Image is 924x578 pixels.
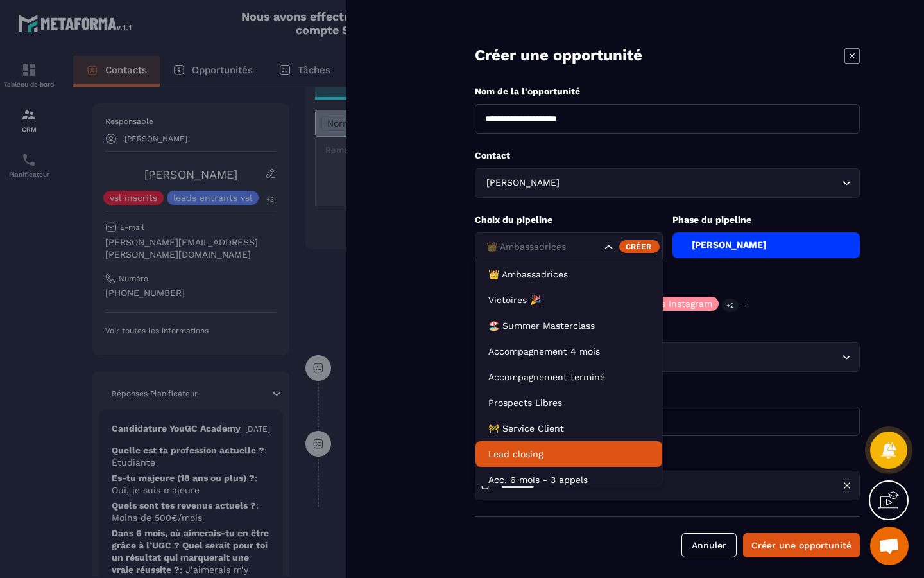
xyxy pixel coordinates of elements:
[488,293,649,306] p: Victoires 🎉
[672,214,860,226] p: Phase du pipeline
[475,85,860,98] p: Nom de la l'opportunité
[483,176,562,190] span: [PERSON_NAME]
[488,473,649,486] p: Acc. 6 mois - 3 appels
[488,422,649,435] p: 🚧 Service Client
[619,240,660,253] div: Créer
[722,299,739,312] p: +2
[475,278,860,290] p: Choix Étiquette
[681,533,737,557] button: Annuler
[475,150,860,162] p: Contact
[483,240,601,254] input: Search for option
[488,371,649,383] p: Accompagnement terminé
[475,232,663,262] div: Search for option
[488,319,649,332] p: 🏖️ Summer Masterclass
[475,342,860,372] div: Search for option
[562,176,839,190] input: Search for option
[475,214,663,226] p: Choix du pipeline
[870,527,909,565] a: Ouvrir le chat
[488,268,649,281] p: 👑 Ambassadrices
[640,299,712,308] p: Leads Instagram
[475,45,642,66] p: Créer une opportunité
[475,388,860,400] p: Montant
[488,345,649,358] p: Accompagnement 4 mois
[475,168,860,198] div: Search for option
[488,448,649,460] p: Lead closing
[475,324,860,336] p: Produit
[743,533,860,557] button: Créer une opportunité
[475,452,860,464] p: Date de fermeture
[488,396,649,409] p: Prospects Libres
